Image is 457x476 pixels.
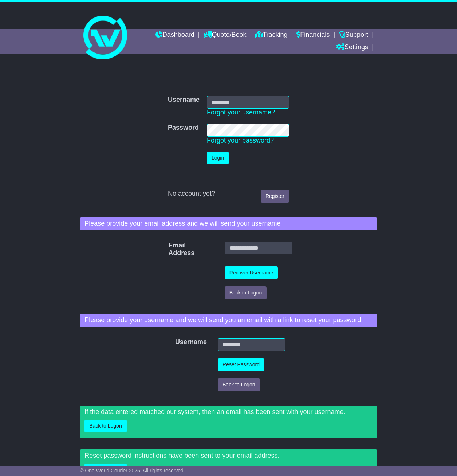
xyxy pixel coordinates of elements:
[261,190,289,203] a: Register
[84,452,373,460] p: Reset password instructions have been sent to your email address.
[336,42,368,54] a: Settings
[207,109,275,116] a: Forgot your username?
[172,338,181,346] label: Username
[165,242,178,257] label: Email Address
[225,286,267,299] button: Back to Logon
[155,29,194,42] a: Dashboard
[255,29,287,42] a: Tracking
[218,378,260,391] button: Back to Logon
[218,358,264,371] button: Reset Password
[225,266,278,279] button: Recover Username
[168,96,200,104] label: Username
[168,124,199,132] label: Password
[80,468,185,473] span: © One World Courier 2025. All rights reserved.
[84,420,127,432] button: Back to Logon
[207,152,229,164] button: Login
[339,29,368,42] a: Support
[80,217,377,230] div: Please provide your email address and we will send your username
[84,408,373,416] p: If the data entered matched our system, then an email has been sent with your username.
[168,190,289,198] div: No account yet?
[207,137,274,144] a: Forgot your password?
[296,29,330,42] a: Financials
[204,29,247,42] a: Quote/Book
[80,314,377,327] div: Please provide your username and we will send you an email with a link to reset your password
